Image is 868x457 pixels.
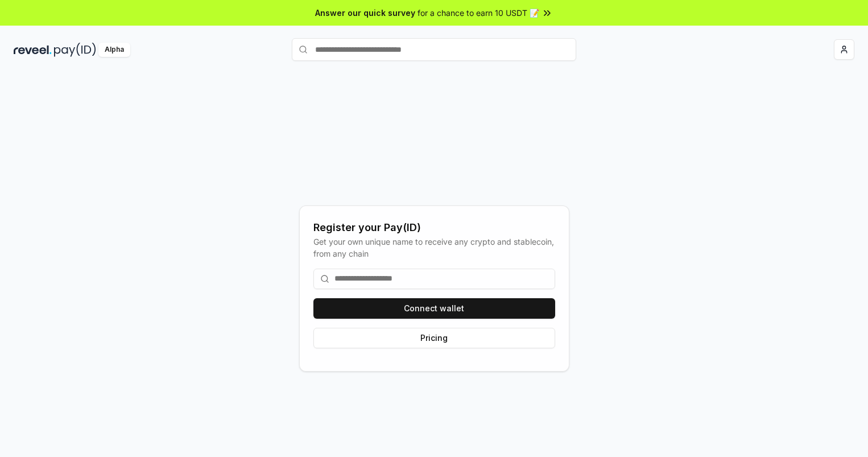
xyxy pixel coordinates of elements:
img: reveel_dark [14,43,52,57]
button: Connect wallet [313,298,555,319]
div: Alpha [98,43,130,57]
div: Get your own unique name to receive any crypto and stablecoin, from any chain [313,236,555,260]
span: for a chance to earn 10 USDT 📝 [418,7,539,19]
div: Register your Pay(ID) [313,220,555,236]
span: Answer our quick survey [315,7,415,19]
button: Pricing [313,328,555,348]
img: pay_id [54,43,96,57]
